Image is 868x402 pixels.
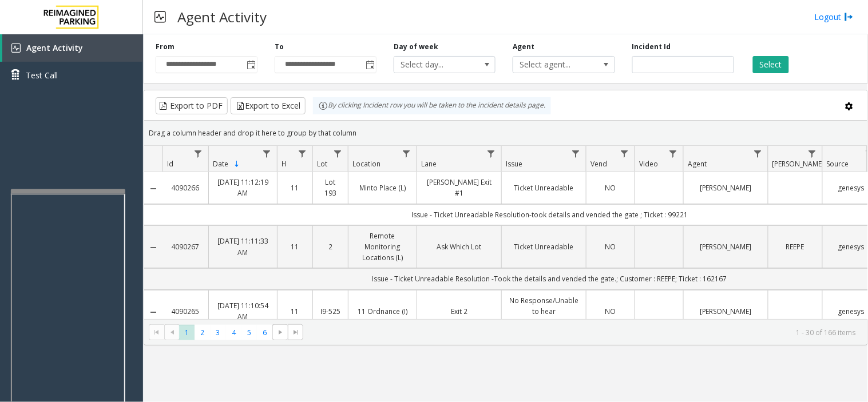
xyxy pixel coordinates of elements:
[259,146,275,161] a: Date Filter Menu
[211,325,226,340] span: Page 3
[169,306,201,317] a: 4090265
[639,159,658,169] span: Video
[394,57,475,73] span: Select day...
[226,325,241,340] span: Page 4
[144,146,867,319] div: Data table
[394,42,438,52] label: Day of week
[509,295,579,328] a: No Response/Unable to hear [PERSON_NAME]
[827,159,849,169] span: Source
[144,243,162,252] a: Collapse Details
[313,97,551,114] div: By clicking Incident row you will be taken to the incident details page.
[216,300,270,322] a: [DATE] 11:10:54 AM
[11,43,21,53] img: 'icon'
[284,182,306,193] a: 11
[421,159,437,169] span: Lane
[154,3,166,31] img: pageIcon
[815,11,854,23] a: Logout
[144,308,162,317] a: Collapse Details
[632,42,671,52] label: Incident Id
[363,57,376,73] span: Toggle popup
[257,325,272,340] span: Page 6
[156,42,175,52] label: From
[216,177,270,198] a: [DATE] 11:12:19 AM
[284,241,306,252] a: 11
[167,159,173,169] span: Id
[424,177,494,198] a: [PERSON_NAME] Exit #1
[213,159,228,169] span: Date
[593,241,628,252] a: NO
[291,328,300,337] span: Go to the last page
[513,57,594,73] span: Select agent...
[355,230,410,264] a: Remote Monitoring Locations (L)
[169,182,201,193] a: 4090266
[355,182,410,193] a: Minto Place (L)
[26,69,58,81] span: Test Call
[355,306,410,317] a: 11 Ordnance (I)
[691,241,761,252] a: [PERSON_NAME]
[605,242,616,252] span: NO
[772,159,825,169] span: [PERSON_NAME]
[317,159,327,169] span: Lot
[593,306,628,317] a: NO
[605,183,616,193] span: NO
[26,42,83,53] span: Agent Activity
[605,307,616,316] span: NO
[320,177,341,198] a: Lot 193
[665,146,681,161] a: Video Filter Menu
[775,241,815,252] a: REEPE
[320,241,341,252] a: 2
[244,57,257,73] span: Toggle popup
[424,306,494,317] a: Exit 2
[509,182,579,193] a: Ticket Unreadable
[617,146,632,161] a: Vend Filter Menu
[144,123,867,143] div: Drag a column header and drop it here to group by that column
[295,146,310,161] a: H Filter Menu
[688,159,707,169] span: Agent
[310,328,856,337] kendo-pager-info: 1 - 30 of 166 items
[169,241,201,252] a: 4090267
[593,182,628,193] a: NO
[424,241,494,252] a: Ask Which Lot
[275,42,284,52] label: To
[288,324,303,340] span: Go to the last page
[506,159,522,169] span: Issue
[144,184,162,193] a: Collapse Details
[156,97,228,114] button: Export to PDF
[241,325,257,340] span: Page 5
[191,146,206,161] a: Id Filter Menu
[330,146,346,161] a: Lot Filter Menu
[284,306,306,317] a: 11
[483,146,499,161] a: Lane Filter Menu
[750,146,766,161] a: Agent Filter Menu
[172,3,272,31] h3: Agent Activity
[691,306,761,317] a: [PERSON_NAME]
[216,236,270,257] a: [DATE] 11:11:33 AM
[276,328,285,337] span: Go to the next page
[513,42,534,52] label: Agent
[179,325,195,340] span: Page 1
[231,97,306,114] button: Export to Excel
[2,34,143,62] a: Agent Activity
[399,146,414,161] a: Location Filter Menu
[509,241,579,252] a: Ticket Unreadable
[845,11,854,23] img: logout
[282,159,287,169] span: H
[804,146,820,161] a: Parker Filter Menu
[568,146,584,161] a: Issue Filter Menu
[272,324,288,340] span: Go to the next page
[590,159,607,169] span: Vend
[320,306,341,317] a: I9-525
[352,159,381,169] span: Location
[691,182,761,193] a: [PERSON_NAME]
[319,101,328,110] img: infoIcon.svg
[195,325,210,340] span: Page 2
[753,56,789,73] button: Select
[232,160,241,169] span: Sortable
